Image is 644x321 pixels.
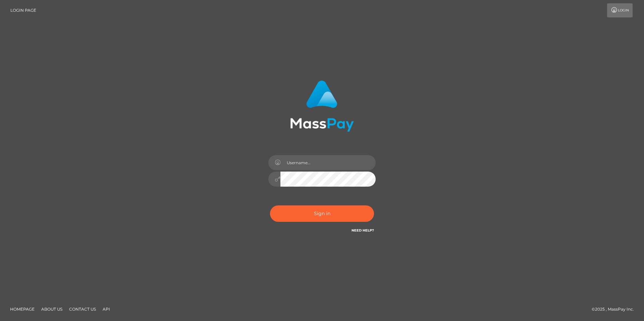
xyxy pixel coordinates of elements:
img: MassPay Login [290,80,354,132]
a: API [100,304,113,314]
button: Sign in [270,205,374,222]
input: Username... [280,155,376,170]
a: Need Help? [352,228,374,233]
a: Login Page [10,3,36,17]
a: About Us [39,304,65,314]
div: © 2025 , MassPay Inc. [592,306,639,313]
a: Login [607,3,633,17]
a: Homepage [7,304,37,314]
a: Contact Us [66,304,99,314]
